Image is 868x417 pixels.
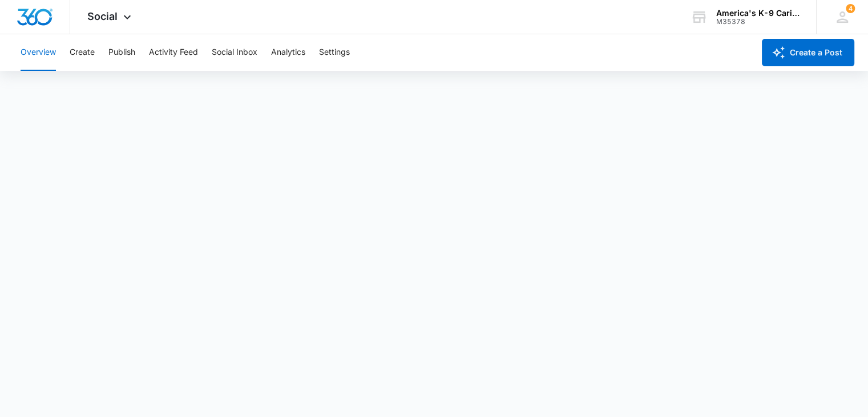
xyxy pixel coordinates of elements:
[846,4,855,13] div: notifications count
[70,34,95,71] button: Create
[21,34,56,71] button: Overview
[212,34,257,71] button: Social Inbox
[846,4,855,13] span: 4
[762,39,854,66] button: Create a Post
[319,34,350,71] button: Settings
[716,9,800,18] div: account name
[108,34,135,71] button: Publish
[716,18,800,26] div: account id
[271,34,305,71] button: Analytics
[149,34,198,71] button: Activity Feed
[87,10,118,22] span: Social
